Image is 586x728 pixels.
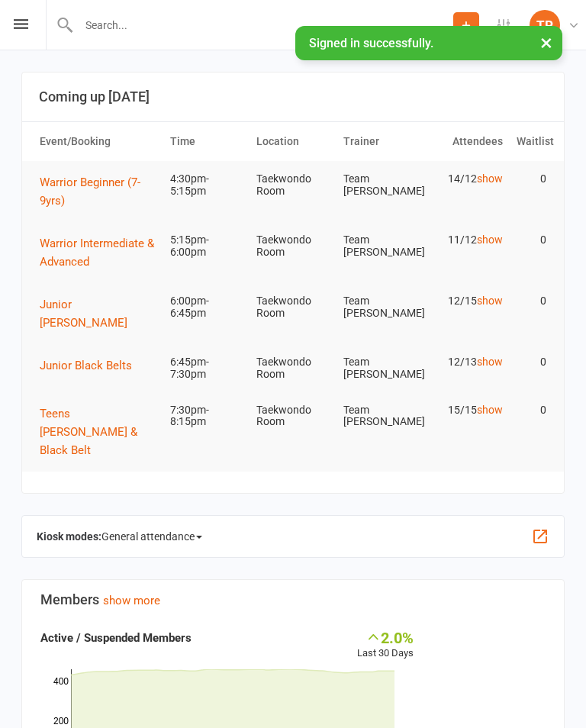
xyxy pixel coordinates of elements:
[40,237,154,269] span: Warrior Intermediate & Advanced
[163,122,250,161] th: Time
[40,407,137,457] span: Teens [PERSON_NAME] & Black Belt
[510,122,553,161] th: Waitlist
[163,161,250,209] td: 4:30pm-5:15pm
[423,122,510,161] th: Attendees
[40,356,143,375] button: Junior Black Belts
[423,283,510,319] td: 12/15
[423,161,510,197] td: 14/12
[40,592,546,607] h3: Members
[33,122,163,161] th: Event/Booking
[40,631,192,645] strong: Active / Suspended Members
[530,10,560,40] div: TP
[163,344,250,392] td: 6:45pm-7:30pm
[39,89,547,105] h3: Coming up [DATE]
[423,222,510,258] td: 11/12
[250,344,336,392] td: Taekwondo Room
[40,234,156,271] button: Warrior Intermediate & Advanced
[250,122,336,161] th: Location
[250,222,336,270] td: Taekwondo Room
[357,629,414,662] div: Last 30 Days
[357,629,414,646] div: 2.0%
[336,344,423,392] td: Team [PERSON_NAME]
[510,392,553,428] td: 0
[510,344,553,380] td: 0
[510,161,553,197] td: 0
[336,222,423,270] td: Team [PERSON_NAME]
[250,161,336,209] td: Taekwondo Room
[250,283,336,331] td: Taekwondo Room
[163,283,250,331] td: 6:00pm-6:45pm
[510,222,553,258] td: 0
[510,283,553,319] td: 0
[477,356,503,368] a: show
[40,176,140,208] span: Warrior Beginner (7-9yrs)
[163,392,250,440] td: 7:30pm-8:15pm
[40,173,156,210] button: Warrior Beginner (7-9yrs)
[336,122,423,161] th: Trainer
[40,298,127,330] span: Junior [PERSON_NAME]
[336,392,423,440] td: Team [PERSON_NAME]
[40,295,156,332] button: Junior [PERSON_NAME]
[336,283,423,331] td: Team [PERSON_NAME]
[250,392,336,440] td: Taekwondo Room
[477,172,503,185] a: show
[477,295,503,307] a: show
[74,14,453,36] input: Search...
[101,524,202,549] span: General attendance
[103,594,160,607] a: show more
[336,161,423,209] td: Team [PERSON_NAME]
[477,404,503,416] a: show
[37,530,101,543] strong: Kiosk modes:
[163,222,250,270] td: 5:15pm-6:00pm
[423,392,510,428] td: 15/15
[40,404,156,459] button: Teens [PERSON_NAME] & Black Belt
[40,359,132,372] span: Junior Black Belts
[477,234,503,246] a: show
[533,26,560,59] button: ×
[423,344,510,380] td: 12/13
[309,36,433,50] span: Signed in successfully.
